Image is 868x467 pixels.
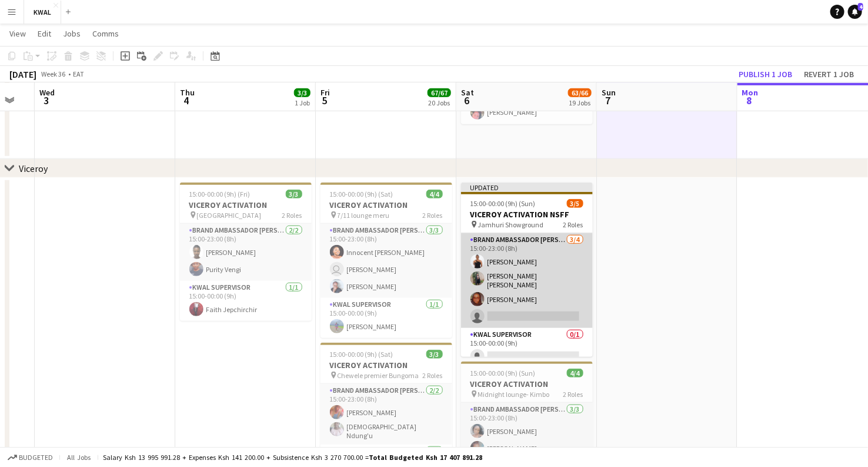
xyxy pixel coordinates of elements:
button: Budgeted [6,451,55,464]
h3: VICEROY ACTIVATION [180,200,312,210]
span: 63/66 [568,88,592,97]
span: 4/4 [567,369,583,377]
div: [DATE] [9,68,36,80]
span: Edit [38,28,51,39]
span: 15:00-00:00 (9h) (Sat) [330,350,393,359]
span: 7 [600,94,616,107]
span: Total Budgeted Ksh 17 407 891.28 [369,453,482,462]
a: 4 [848,5,862,19]
h3: VICEROY ACTIVATION [321,200,452,210]
button: KWAL [24,1,61,24]
span: 15:00-00:00 (9h) (Sun) [470,369,536,377]
span: Sat [461,87,474,98]
app-card-role: Brand Ambassador [PERSON_NAME]3/315:00-23:00 (8h)Innocent [PERSON_NAME] [PERSON_NAME][PERSON_NAME] [321,224,452,298]
span: Midnight lounge- Kimbo [478,390,550,399]
app-job-card: Updated15:00-00:00 (9h) (Sun)3/5VICEROY ACTIVATION NSFF Jamhuri Showground2 RolesBrand Ambassador... [461,183,593,357]
span: Budgeted [19,453,53,462]
span: 2 Roles [282,211,302,220]
span: 4 [858,3,863,11]
button: Revert 1 job [799,67,859,82]
app-card-role: Brand Ambassador [PERSON_NAME]2/215:00-23:00 (8h)[PERSON_NAME]Purity Vengi [180,224,312,281]
div: Viceroy [19,163,48,174]
button: Publish 1 job [734,67,797,82]
div: 19 Jobs [569,98,591,107]
app-card-role: Brand Ambassador [PERSON_NAME]2/215:00-23:00 (8h)[PERSON_NAME][DEMOGRAPHIC_DATA] Ndung'u [321,384,452,445]
span: All jobs [65,453,93,462]
span: 2 Roles [563,220,583,229]
h3: VICEROY ACTIVATION [321,360,452,370]
div: Salary Ksh 13 995 991.28 + Expenses Ksh 141 200.00 + Subsistence Ksh 3 270 700.00 = [103,453,482,462]
div: 1 Job [295,98,310,107]
div: 20 Jobs [428,98,450,107]
span: 3/3 [294,88,311,97]
span: 4/4 [426,190,443,198]
span: 4 [178,94,195,107]
span: Comms [92,28,119,39]
span: Fri [321,87,330,98]
div: Updated [461,183,593,192]
a: Jobs [58,26,85,41]
span: 3/3 [426,350,443,359]
app-card-role: KWAL SUPERVISOR0/115:00-00:00 (9h) [461,328,593,368]
span: 15:00-00:00 (9h) (Fri) [189,190,251,198]
a: Edit [33,26,56,41]
span: 15:00-00:00 (9h) (Sun) [470,199,536,208]
span: 3/5 [567,199,583,208]
span: [GEOGRAPHIC_DATA] [197,211,262,220]
span: Jobs [63,28,81,39]
app-job-card: 15:00-00:00 (9h) (Sat)4/4VICEROY ACTIVATION 7/11 lounge meru2 RolesBrand Ambassador [PERSON_NAME]... [321,183,452,338]
span: Thu [180,87,195,98]
span: 2 Roles [563,390,583,399]
a: Comms [88,26,123,41]
span: 5 [319,94,330,107]
span: 67/67 [428,88,451,97]
app-card-role: KWAL SUPERVISOR1/115:00-00:00 (9h)[PERSON_NAME] [321,298,452,338]
span: 3/3 [286,190,302,198]
span: 3 [38,94,55,107]
span: 6 [459,94,474,107]
span: Sun [602,87,616,98]
app-job-card: 15:00-00:00 (9h) (Fri)3/3VICEROY ACTIVATION [GEOGRAPHIC_DATA]2 RolesBrand Ambassador [PERSON_NAME... [180,183,312,321]
span: 7/11 lounge meru [338,211,390,220]
span: Week 36 [39,69,68,78]
span: View [9,28,26,39]
div: EAT [73,69,84,78]
span: 8 [740,94,759,107]
span: 2 Roles [423,371,443,380]
span: 15:00-00:00 (9h) (Sat) [330,190,393,198]
app-card-role: Brand Ambassador [PERSON_NAME]3/415:00-23:00 (8h)[PERSON_NAME][PERSON_NAME] [PERSON_NAME][PERSON_... [461,233,593,328]
span: 2 Roles [423,211,443,220]
app-card-role: KWAL SUPERVISOR1/115:00-00:00 (9h)Faith Jepchirchir [180,281,312,321]
h3: VICEROY ACTIVATION [461,379,593,389]
span: Chewele premier Bungoma [338,371,419,380]
span: Jamhuri Showground [478,220,544,229]
span: Wed [39,87,55,98]
span: Mon [742,87,759,98]
h3: VICEROY ACTIVATION NSFF [461,209,593,220]
a: View [5,26,31,41]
